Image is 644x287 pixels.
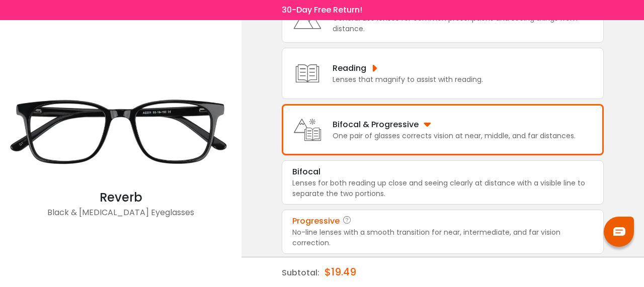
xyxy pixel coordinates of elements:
img: Black Reverb - Acetate Eyeglasses [5,73,236,188]
div: One pair of glasses corrects vision at near, middle, and far distances. [333,131,576,141]
div: Progressive [292,215,340,227]
div: $19.49 [325,257,356,286]
div: Reading [333,62,483,74]
div: Lenses that magnify to assist with reading. [333,74,483,85]
div: Reverb [5,188,236,207]
img: chat [613,227,625,236]
i: Progressive [342,215,352,227]
div: Black & [MEDICAL_DATA] Eyeglasses [5,207,236,227]
div: No-line lenses with a smooth transition for near, intermediate, and far vision correction. [292,227,593,248]
div: Bifocal & Progressive [333,118,576,131]
div: Lenses for both reading up close and seeing clearly at distance with a visible line to separate t... [292,178,593,199]
div: General use lenses for common prescriptions and seeing things from distance. [333,13,598,34]
div: Bifocal [292,166,320,178]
